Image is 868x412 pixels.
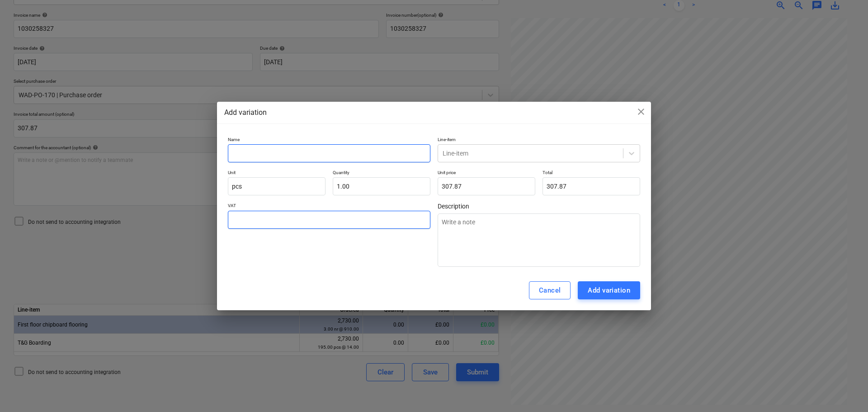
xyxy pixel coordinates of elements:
[542,170,640,177] p: Total
[228,203,430,210] p: VAT
[438,203,640,210] span: Description
[529,281,571,299] button: Cancel
[578,281,640,299] button: Add variation
[224,107,644,118] div: Add variation
[228,137,430,144] p: Name
[539,284,561,296] div: Cancel
[333,170,430,177] p: Quantity
[228,170,325,177] p: Unit
[438,170,535,177] p: Unit price
[438,137,640,144] p: Line-item
[588,284,630,296] div: Add variation
[636,106,646,117] span: close
[823,369,868,412] iframe: Chat Widget
[636,106,646,120] div: close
